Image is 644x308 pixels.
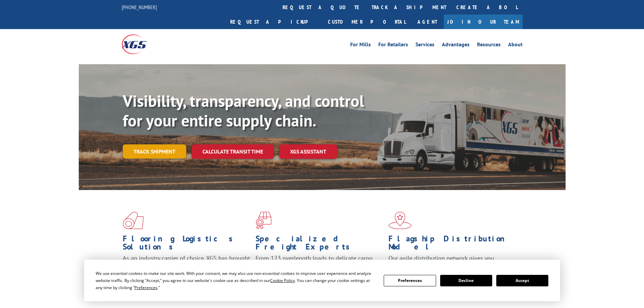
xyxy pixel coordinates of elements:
[440,275,492,286] button: Decline
[323,15,411,29] a: Customer Portal
[415,42,434,49] a: Services
[225,15,323,29] a: Request a pickup
[496,275,548,286] button: Accept
[508,42,523,49] a: About
[123,254,250,278] span: As an industry carrier of choice, XGS has brought innovation and dedication to flooring logistics...
[378,42,408,49] a: For Retailers
[123,212,144,229] img: xgs-icon-total-supply-chain-intelligence-red
[256,254,383,284] p: From 123 overlength loads to delicate cargo, our experienced staff knows the best way to move you...
[123,90,364,131] b: Visibility, transparency, and control for your entire supply chain.
[388,254,513,270] span: Our agile distribution network gives you nationwide inventory management on demand.
[123,235,251,254] h1: Flooring Logistics Solutions
[192,144,274,159] a: Calculate transit time
[279,144,337,159] a: XGS ASSISTANT
[135,285,158,290] span: Preferences
[388,235,516,254] h1: Flagship Distribution Model
[256,212,271,229] img: xgs-icon-focused-on-flooring-red
[84,260,560,301] div: Cookie Consent Prompt
[384,275,436,286] button: Preferences
[388,212,412,229] img: xgs-icon-flagship-distribution-model-red
[477,42,501,49] a: Resources
[122,4,157,10] a: [PHONE_NUMBER]
[442,42,470,49] a: Advantages
[350,42,371,49] a: For Mills
[444,15,523,29] a: Join Our Team
[270,278,295,283] span: Cookie Policy
[123,144,186,159] a: Track shipment
[256,235,383,254] h1: Specialized Freight Experts
[411,15,444,29] a: Agent
[96,270,376,291] div: We use essential cookies to make our site work. With your consent, we may also use non-essential ...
